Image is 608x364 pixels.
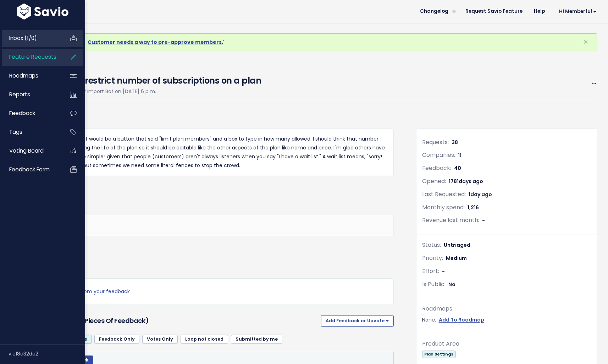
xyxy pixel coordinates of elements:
span: Opened: [422,177,446,185]
span: 11 [458,152,461,159]
button: Close [576,34,595,51]
span: days ago [459,178,483,185]
h3: Comments ( ) [32,199,394,209]
span: Is Public: [422,280,446,288]
span: Roadmaps [9,72,38,79]
a: Feature Requests [2,49,59,65]
span: Medium [446,255,467,262]
span: Revenue last month: [422,216,479,224]
span: 1 [469,191,492,198]
span: Changelog [420,9,448,14]
span: Feedback: [422,164,451,172]
a: Create insights from your feedback [41,287,385,296]
span: Feedback [9,109,35,117]
span: Plan Settings [422,351,456,358]
span: Feature Requests [9,53,56,61]
span: - [442,268,445,275]
span: Companies: [422,151,455,159]
a: Submitted by me [231,335,282,344]
span: Status: [422,241,441,249]
a: Hi Memberful [551,6,602,17]
div: v.e18e32de2 [9,345,85,363]
a: Request Savio Feature [460,6,528,17]
span: × [583,36,588,48]
a: Customer needs a way to pre-approve members. [88,39,223,46]
span: - [482,217,485,224]
div: Add a comment... [32,215,394,236]
div: Roadmaps [422,304,591,314]
span: Created by Savio CSV Import Bot on [DATE] 6 p.m. [32,88,156,95]
span: Untriaged [444,241,470,249]
span: Effort: [422,267,439,275]
span: Priority: [422,254,443,262]
a: Help [528,6,551,17]
span: 38 [452,139,458,146]
a: Feedback [2,105,59,121]
a: Feedback Only [94,335,139,344]
span: Last Requested: [422,190,466,198]
h3: Description [32,112,394,122]
h4: Limit / cap / restrict number of subscriptions on a plan [32,71,261,87]
div: Created feedback ' ' [32,33,597,51]
a: Votes Only [142,335,178,344]
a: Feedback form [2,161,59,178]
span: Inbox (1/0) [9,34,37,42]
a: Add To Roadmap [439,315,484,324]
div: Product Area [422,339,591,349]
button: Add Feedback or Upvote [321,315,394,326]
a: Loop not closed [181,335,228,344]
span: day ago [470,191,492,198]
a: Voting Board [2,143,59,159]
span: 1,216 [468,204,479,211]
span: Feedback form [9,166,50,173]
div: None. [422,315,591,324]
h3: 38 Requests (40 pieces of Feedback) [32,316,318,326]
span: Requests: [422,138,449,146]
span: Tags [9,128,22,136]
span: Monthly spend: [422,203,465,211]
img: logo-white.9d6f32f41409.svg [15,4,70,19]
span: 1781 [449,178,483,185]
p: In my imagination it would be a button that said "limit plan members" and a box to type in how ma... [38,135,388,170]
span: Reports [9,91,30,98]
a: Roadmaps [2,68,59,84]
span: Voting Board [9,147,44,154]
span: No [448,281,455,288]
span: Hi Memberful [559,9,597,14]
a: Tags [2,124,59,140]
a: Reports [2,86,59,103]
span: 40 [454,165,461,172]
a: Inbox (1/0) [2,30,59,46]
